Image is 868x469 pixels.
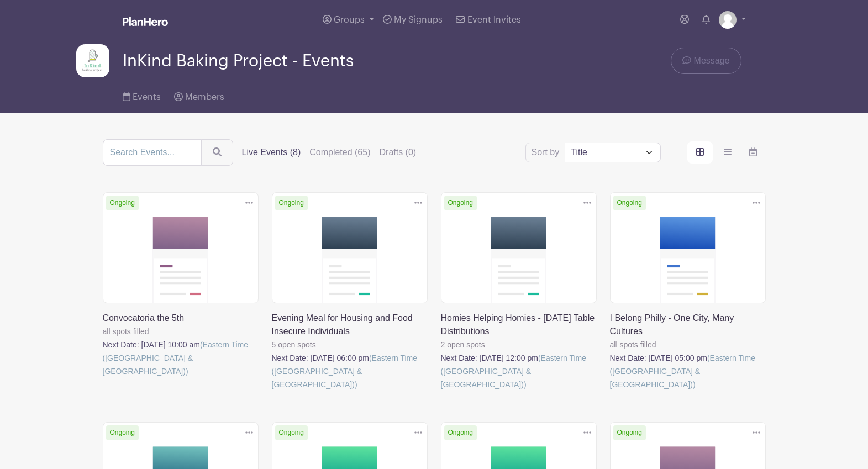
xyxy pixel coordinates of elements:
input: Search Events... [103,139,202,166]
span: Groups [334,15,365,24]
span: My Signups [394,15,443,24]
img: logo_white-6c42ec7e38ccf1d336a20a19083b03d10ae64f83f12c07503d8b9e83406b4c7d.svg [123,17,168,26]
label: Live Events (8) [242,146,301,159]
span: Message [694,54,730,67]
img: default-ce2991bfa6775e67f084385cd625a349d9dcbb7a52a09fb2fda1e96e2d18dcdb.png [719,11,737,29]
label: Drafts (0) [380,146,417,159]
img: InKind-Logo.jpg [76,44,109,77]
a: Message [671,48,741,74]
span: Members [185,93,224,102]
div: order and view [687,141,766,164]
label: Sort by [532,146,563,159]
span: Events [133,93,161,102]
span: InKind Baking Project - Events [123,52,354,70]
div: filters [242,146,417,159]
a: Events [123,77,161,113]
label: Completed (65) [309,146,370,159]
a: Members [174,77,224,113]
span: Event Invites [467,15,521,24]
